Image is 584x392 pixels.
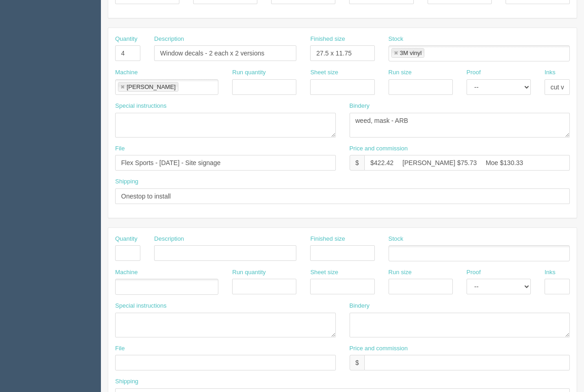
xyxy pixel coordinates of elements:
[350,144,408,153] label: Price and commission
[389,35,404,44] label: Stock
[115,177,139,186] label: Shipping
[154,35,184,44] label: Description
[115,235,137,243] label: Quantity
[115,377,139,386] label: Shipping
[389,268,412,277] label: Run size
[115,268,138,277] label: Machine
[115,35,137,44] label: Quantity
[115,68,138,77] label: Machine
[400,50,422,56] div: 3M vinyl
[154,235,184,243] label: Description
[350,102,370,110] label: Bindery
[310,268,338,277] label: Sheet size
[545,68,556,77] label: Inks
[467,68,481,77] label: Proof
[232,68,266,77] label: Run quantity
[545,268,556,277] label: Inks
[350,302,370,310] label: Bindery
[350,355,365,370] div: $
[127,84,176,90] div: [PERSON_NAME]
[115,144,125,153] label: File
[310,68,338,77] label: Sheet size
[232,268,266,277] label: Run quantity
[310,35,345,44] label: Finished size
[350,113,570,138] textarea: weed, mask - ARB
[115,344,125,353] label: File
[389,235,404,243] label: Stock
[389,68,412,77] label: Run size
[115,302,167,310] label: Special instructions
[310,235,345,243] label: Finished size
[115,102,167,110] label: Special instructions
[350,155,365,171] div: $
[350,344,408,353] label: Price and commission
[467,268,481,277] label: Proof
